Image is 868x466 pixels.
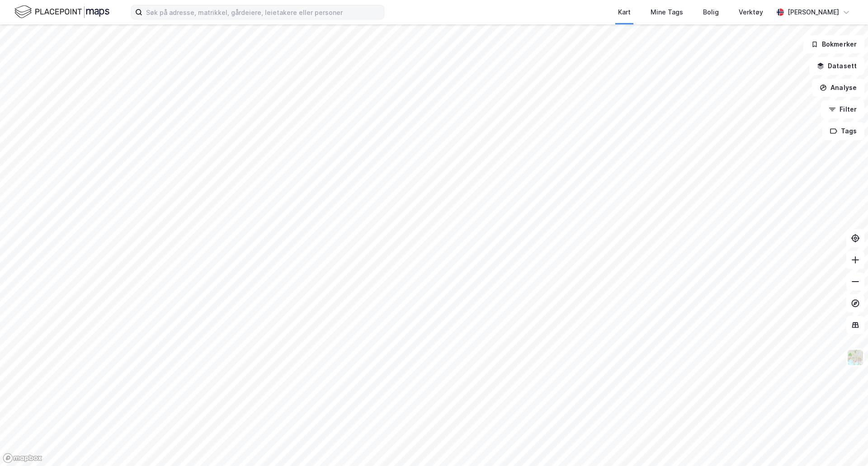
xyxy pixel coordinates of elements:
[142,5,384,19] input: Søk på adresse, matrikkel, gårdeiere, leietakere eller personer
[739,7,763,18] div: Verktøy
[788,7,839,18] div: [PERSON_NAME]
[14,4,109,20] img: logo.f888ab2527a4732fd821a326f86c7f29.svg
[823,423,868,466] iframe: Chat Widget
[823,423,868,466] div: Kontrollprogram for chat
[618,7,631,18] div: Kart
[651,7,683,18] div: Mine Tags
[703,7,719,18] div: Bolig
